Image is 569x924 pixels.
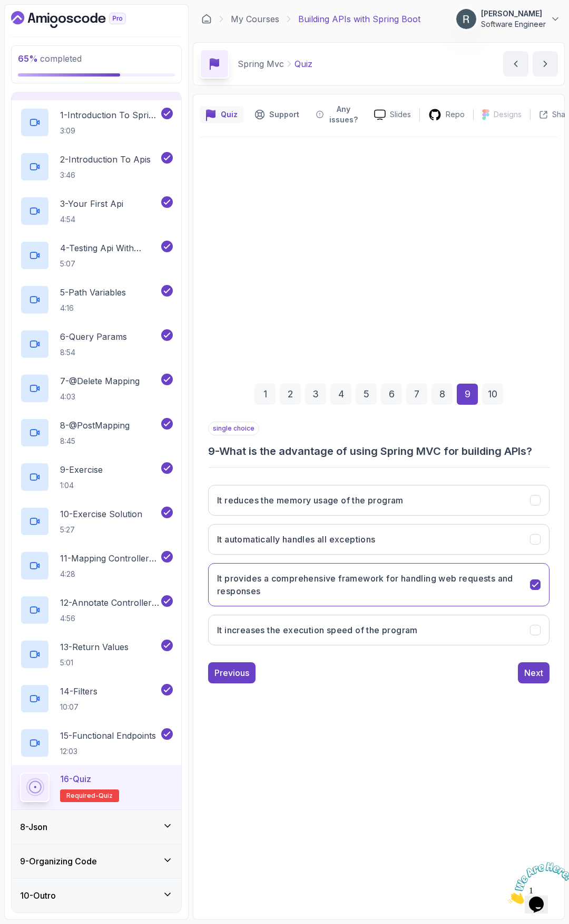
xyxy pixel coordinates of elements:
[60,286,126,299] p: 5 - Path Variables
[60,375,140,387] p: 7 - @Delete Mapping
[60,773,91,785] p: 16 - Quiz
[60,480,103,491] p: 1:04
[20,821,47,833] h3: 8 - Json
[60,702,97,712] p: 10:07
[524,666,543,679] div: Next
[20,507,173,536] button: 10-Exercise Solution5:27
[456,8,561,30] button: user profile image[PERSON_NAME]Software Engineer
[208,615,550,645] button: It increases the execution speed of the program
[390,109,411,120] p: Slides
[20,285,173,315] button: 5-Path Variables4:16
[310,101,366,128] button: Feedback button
[280,384,301,405] div: 2
[20,640,173,669] button: 13-Return Values5:01
[60,658,129,668] p: 5:01
[60,641,129,653] p: 13 - Return Values
[20,241,173,270] button: 4-Testing Api With Chrome And Intellij5:07
[221,109,238,120] p: Quiz
[481,8,546,19] p: [PERSON_NAME]
[381,384,402,405] div: 6
[60,330,127,343] p: 6 - Query Params
[60,214,123,225] p: 4:54
[60,613,159,624] p: 4:56
[60,242,159,254] p: 4 - Testing Api With Chrome And Intellij
[99,792,113,800] span: quiz
[60,197,123,210] p: 3 - Your First Api
[60,392,140,402] p: 4:03
[254,384,276,405] div: 1
[208,422,259,435] p: single choice
[60,126,159,136] p: 3:09
[60,569,159,579] p: 4:28
[11,11,150,28] a: Dashboard
[330,384,351,405] div: 4
[298,13,420,25] p: Building APIs with Spring Boot
[214,666,249,679] div: Previous
[60,552,159,565] p: 11 - Mapping Controllers With @Requestmapping
[60,419,130,432] p: 8 - @PostMapping
[18,53,38,64] span: 65 %
[18,53,82,64] span: completed
[238,58,284,70] p: Spring Mvc
[518,662,550,683] button: Next
[208,524,550,555] button: It automatically handles all exceptions
[482,384,503,405] div: 10
[217,624,418,636] h3: It increases the execution speed of the program
[12,810,181,844] button: 8-Json
[20,462,173,492] button: 9-Exercise1:04
[356,384,377,405] div: 5
[420,108,473,121] a: Repo
[20,889,56,902] h3: 10 - Outro
[60,109,159,121] p: 1 - Introduction To Spring MVC
[60,508,142,520] p: 10 - Exercise Solution
[208,444,550,459] h3: 9 - What is the advantage of using Spring MVC for building APIs?
[60,525,142,535] p: 5:27
[60,436,130,446] p: 8:45
[406,384,427,405] div: 7
[208,563,550,606] button: It provides a comprehensive framework for handling web requests and responses
[66,792,99,800] span: Required-
[4,4,8,13] span: 1
[60,170,151,180] p: 3:46
[208,662,256,683] button: Previous
[217,494,404,507] h3: It reduces the memory usage of the program
[60,153,151,166] p: 2 - Introduction To Apis
[494,109,522,120] p: Designs
[20,196,173,226] button: 3-Your First Api4:54
[457,384,478,405] div: 9
[456,9,476,29] img: user profile image
[208,485,550,516] button: It reduces the memory usage of the program
[217,572,517,597] h3: It provides a comprehensive framework for handling web requests and responses
[4,4,70,46] img: Chat attention grabber
[269,109,299,120] p: Support
[60,729,156,742] p: 15 - Functional Endpoints
[20,418,173,447] button: 8-@PostMapping8:45
[60,685,97,698] p: 14 - Filters
[431,384,453,405] div: 8
[20,855,97,868] h3: 9 - Organizing Code
[217,533,376,546] h3: It automatically handles all exceptions
[231,13,279,25] a: My Courses
[20,773,173,802] button: 16-QuizRequired-quiz
[20,152,173,182] button: 2-Introduction To Apis3:46
[533,51,558,77] button: next content
[60,463,103,476] p: 9 - Exercise
[481,19,546,30] p: Software Engineer
[60,259,159,269] p: 5:07
[20,684,173,713] button: 14-Filters10:07
[20,551,173,580] button: 11-Mapping Controllers With @Requestmapping4:28
[295,58,312,70] p: Quiz
[60,347,127,358] p: 8:54
[200,101,244,128] button: quiz button
[20,374,173,403] button: 7-@Delete Mapping4:03
[20,728,173,758] button: 15-Functional Endpoints12:03
[60,303,126,313] p: 4:16
[446,109,465,120] p: Repo
[12,844,181,878] button: 9-Organizing Code
[20,595,173,625] button: 12-Annotate Controllers Method Arguments4:56
[248,101,306,128] button: Support button
[60,596,159,609] p: 12 - Annotate Controllers Method Arguments
[503,51,528,77] button: previous content
[60,746,156,757] p: 12:03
